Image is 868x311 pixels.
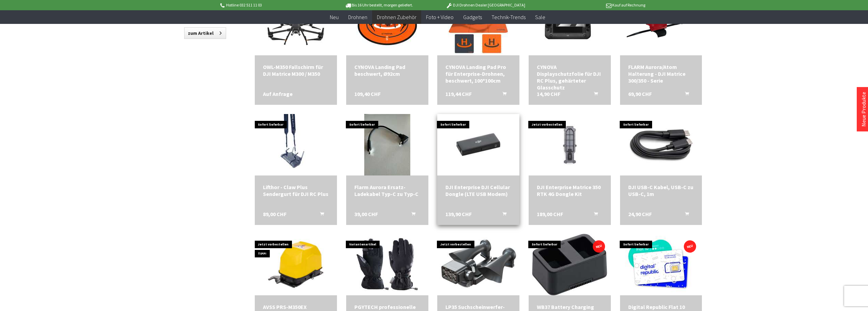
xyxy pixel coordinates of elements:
[445,184,511,197] a: DJI Enterprise DJI Cellular Dongle (LTE USB Modem) 139,90 CHF In den Warenkorb
[537,184,603,197] a: DJI Enterprise Matrice 350 RTK 4G Dongle Kit 189,00 CHF In den Warenkorb
[586,211,602,220] button: In den Warenkorb
[620,122,702,168] img: DJI USB-C Kabel, USB-C zu USB-C, 1m
[403,211,420,220] button: In den Warenkorb
[437,117,519,172] img: DJI Enterprise DJI Cellular Dongle (LTE USB Modem)
[620,236,702,293] img: Digital Republic Flat 10 SIM-Karte – 365 Tage
[348,14,367,20] span: Drohnen
[312,211,328,220] button: In den Warenkorb
[445,63,511,84] div: CYNOVA Landing Pad Pro für Enterprise-Drohnen, beschwert, 100*100cm
[463,14,482,20] span: Gadgets
[586,90,602,99] button: In den Warenkorb
[263,211,286,217] span: 89,00 CHF
[263,184,329,197] a: Lifthor - Claw Plus Sendergurt für DJI RC Plus 89,00 CHF In den Warenkorb
[354,63,420,77] a: CYNOVA Landing Pad beschwert, Ø92cm 109,40 CHF
[354,184,420,197] a: Flarm Aurora Ersatz-Ladekabel Typ-C zu Typ-C 39,00 CHF In den Warenkorb
[263,63,329,77] a: OWL-M350 Fallschirm für DJI Matrice M300 / M350 Auf Anfrage
[421,10,458,24] a: Foto + Video
[326,1,432,9] p: Bis 16 Uhr bestellt, morgen geliefert.
[445,90,472,97] span: 119,44 CHF
[487,10,530,24] a: Technik-Trends
[537,90,560,97] span: 14,90 CHF
[330,14,339,20] span: Neu
[537,211,563,217] span: 189,00 CHF
[364,114,410,175] img: Flarm Aurora Ersatz-Ladekabel Typ-C zu Typ-C
[494,90,511,99] button: In den Warenkorb
[628,211,652,217] span: 24,90 CHF
[354,184,420,197] div: Flarm Aurora Ersatz-Ladekabel Typ-C zu Typ-C
[537,63,603,91] a: CYNOVA Displayschutzfolie für DJI RC Plus, gehärteter Glasschutz 14,90 CHF In den Warenkorb
[432,1,539,9] p: DJI Drohnen Dealer [GEOGRAPHIC_DATA]
[445,184,511,197] div: DJI Enterprise DJI Cellular Dongle (LTE USB Modem)
[255,239,337,291] img: AVSS PRS-M350EX Fallschirm-Bergungssystem für DJI M350 RTK
[356,234,418,295] img: PGYTECH professionelle Handschuhe für Fotografen und Drohnenpiloten
[537,63,603,91] div: CYNOVA Displayschutzfolie für DJI RC Plus, gehärteter Glasschutz
[377,14,416,20] span: Drohnen Zubehör
[372,10,421,24] a: Drohnen Zubehör
[491,14,526,20] span: Technik-Trends
[628,184,694,197] a: DJI USB-C Kabel, USB-C zu USB-C, 1m 24,90 CHF In den Warenkorb
[263,90,293,97] span: Auf Anfrage
[445,63,511,84] a: CYNOVA Landing Pad Pro für Enterprise-Drohnen, beschwert, 100*100cm 119,44 CHF In den Warenkorb
[184,27,226,39] a: zum Artikel
[532,234,607,295] img: WB37 Battery Charging Hub (USB-C)
[628,63,694,84] a: FLARM Aurora/Atom Halterung - DJI Matrice 300/350 - Serie 69,90 CHF In den Warenkorb
[219,1,326,9] p: Hotline 032 511 11 03
[677,90,693,99] button: In den Warenkorb
[354,211,378,217] span: 39,00 CHF
[437,237,519,292] img: LP35 Suchscheinwerfer- und Broadcast-System für DJI M350RTK & M300RTK Drohnen
[263,63,329,77] div: OWL-M350 Fallschirm für DJI Matrice M300 / M350
[860,92,867,127] a: Neue Produkte
[354,90,381,97] span: 109,40 CHF
[628,63,694,84] div: FLARM Aurora/Atom Halterung - DJI Matrice 300/350 - Serie
[529,117,611,172] img: DJI Enterprise Matrice 350 RTK 4G Dongle Kit
[494,211,511,220] button: In den Warenkorb
[263,184,329,197] div: Lifthor - Claw Plus Sendergurt für DJI RC Plus
[628,90,652,97] span: 69,90 CHF
[677,211,693,220] button: In den Warenkorb
[273,114,319,175] img: Lifthor - Claw Plus Sendergurt für DJI RC Plus
[535,14,545,20] span: Sale
[445,211,472,217] span: 139,90 CHF
[537,184,603,197] div: DJI Enterprise Matrice 350 RTK 4G Dongle Kit
[354,63,420,77] div: CYNOVA Landing Pad beschwert, Ø92cm
[325,10,343,24] a: Neu
[539,1,645,9] p: Kauf auf Rechnung
[628,184,694,197] div: DJI USB-C Kabel, USB-C zu USB-C, 1m
[343,10,372,24] a: Drohnen
[530,10,550,24] a: Sale
[458,10,487,24] a: Gadgets
[426,14,454,20] span: Foto + Video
